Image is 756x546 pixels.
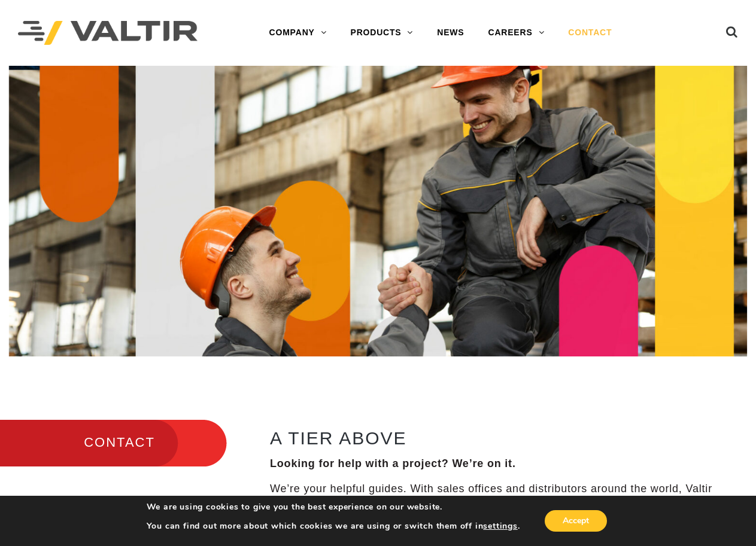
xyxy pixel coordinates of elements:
a: PRODUCTS [339,21,426,45]
p: We are using cookies to give you the best experience on our website. [147,502,520,513]
img: Valtir [18,21,198,45]
a: COMPANY [257,21,339,45]
p: We’re your helpful guides. With sales offices and distributors around the world, Valtir is strate... [270,482,724,538]
button: Accept [545,510,607,532]
p: You can find out more about which cookies we are using or switch them off in . [147,521,520,532]
strong: Looking for help with a project? We’re on it. [270,457,516,469]
button: settings [483,521,517,532]
a: NEWS [425,21,476,45]
a: CONTACT [556,21,624,45]
h2: A TIER ABOVE [270,428,724,448]
a: CAREERS [476,21,556,45]
img: Contact_1 [9,66,747,356]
